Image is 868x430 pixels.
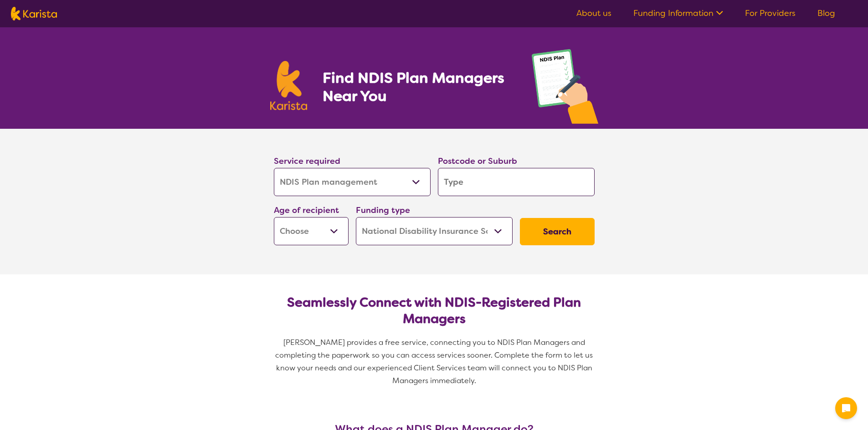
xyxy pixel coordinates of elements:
[275,338,595,385] span: [PERSON_NAME] provides a free service, connecting you to NDIS Plan Managers and completing the pa...
[356,205,410,216] label: Funding type
[438,168,595,196] input: Type
[438,156,517,167] label: Postcode or Suburb
[576,8,611,19] a: About us
[11,7,57,20] img: Karista logo
[323,69,513,105] h1: Find NDIS Plan Managers Near You
[633,8,723,19] a: Funding Information
[281,294,587,327] h2: Seamlessly Connect with NDIS-Registered Plan Managers
[520,218,595,245] button: Search
[745,8,796,19] a: For Providers
[274,156,340,167] label: Service required
[817,8,835,19] a: Blog
[270,61,308,110] img: Karista logo
[532,49,598,129] img: plan-management
[274,205,339,216] label: Age of recipient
